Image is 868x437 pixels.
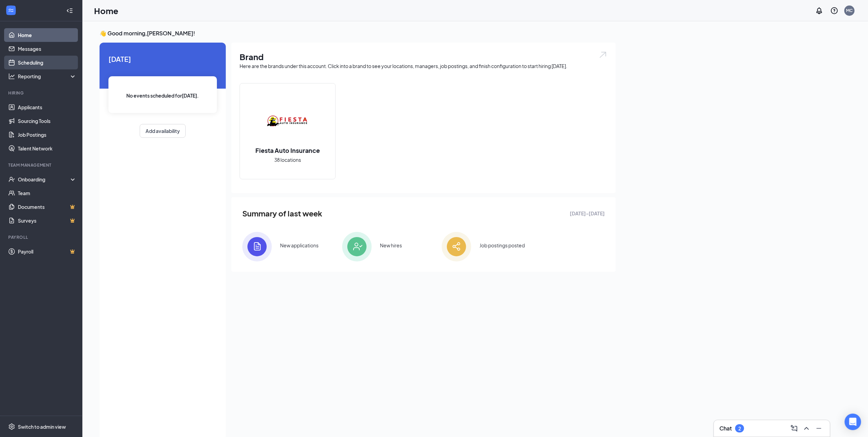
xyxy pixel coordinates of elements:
[8,7,14,14] svg: WorkstreamLogo
[240,51,607,63] h1: Brand
[790,424,798,433] svg: ComposeMessage
[18,73,77,80] div: Reporting
[18,423,66,430] div: Switch to admin view
[8,423,15,430] svg: Settings
[830,7,838,15] svg: QuestionInfo
[738,426,741,432] div: 2
[813,423,824,434] button: Minimize
[479,242,525,249] div: Job postings posted
[18,28,77,42] a: Home
[18,214,77,227] a: SurveysCrown
[8,90,75,96] div: Hiring
[100,30,616,37] h3: 👋 Good morning, [PERSON_NAME] !
[18,100,77,114] a: Applicants
[570,210,605,217] span: [DATE] - [DATE]
[18,42,77,56] a: Messages
[18,114,77,128] a: Sourcing Tools
[342,232,372,261] img: icon
[442,232,471,261] img: icon
[108,54,217,64] span: [DATE]
[8,73,15,80] svg: Analysis
[815,424,823,433] svg: Minimize
[18,176,71,183] div: Onboarding
[599,51,607,59] img: open.6027fd2a22e1237b5b06.svg
[66,7,73,14] svg: Collapse
[18,56,77,69] a: Scheduling
[8,234,75,240] div: Payroll
[789,423,800,434] button: ComposeMessage
[801,423,812,434] button: ChevronUp
[802,424,811,433] svg: ChevronUp
[8,176,15,183] svg: UserCheck
[18,142,77,155] a: Talent Network
[242,232,272,261] img: icon
[127,92,199,99] span: No events scheduled for [DATE] .
[240,63,607,69] div: Here are the brands under this account. Click into a brand to see your locations, managers, job p...
[719,425,732,432] h3: Chat
[274,156,301,164] span: 38 locations
[280,242,319,249] div: New applications
[380,242,402,249] div: New hires
[815,7,823,15] svg: Notifications
[94,5,118,16] h1: Home
[18,186,77,200] a: Team
[140,124,186,138] button: Add availability
[845,414,861,430] div: Open Intercom Messenger
[846,8,853,13] div: MC
[242,208,322,220] span: Summary of last week
[18,200,77,214] a: DocumentsCrown
[248,146,327,155] h2: Fiesta Auto Insurance
[8,162,75,168] div: Team Management
[18,128,77,142] a: Job Postings
[266,99,310,143] img: Fiesta Auto Insurance
[18,245,77,258] a: PayrollCrown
